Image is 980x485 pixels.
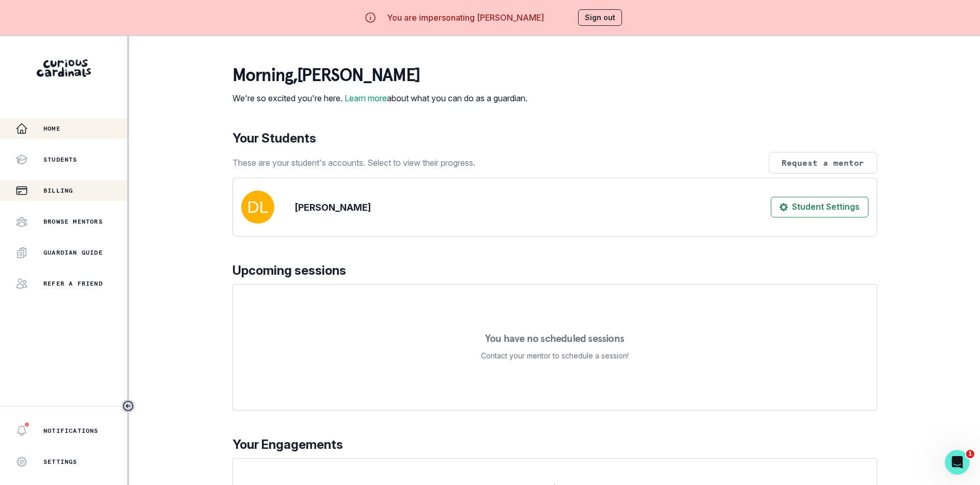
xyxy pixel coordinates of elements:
p: Students [43,155,77,164]
p: You are impersonating [PERSON_NAME] [387,11,544,24]
p: Your Students [232,129,877,148]
p: morning , [PERSON_NAME] [232,65,527,86]
p: These are your student's accounts. Select to view their progress. [232,157,475,169]
img: Curious Cardinals Logo [37,59,91,77]
p: Billing [43,186,73,195]
p: [PERSON_NAME] [295,200,371,214]
button: Student Settings [771,197,868,217]
p: Browse Mentors [43,217,103,226]
button: Sign out [578,9,622,26]
p: Your Engagements [232,435,877,454]
button: Request a mentor [769,152,877,174]
p: Notifications [43,427,99,435]
img: svg [241,191,274,224]
button: Toggle sidebar [121,399,135,413]
p: You have no scheduled sessions [485,333,624,343]
p: Guardian Guide [43,248,103,257]
p: Refer a friend [43,279,103,288]
iframe: Intercom live chat [945,450,970,475]
span: 1 [966,450,974,458]
p: Upcoming sessions [232,261,877,280]
p: Contact your mentor to schedule a session! [481,350,629,362]
a: Learn more [345,93,387,103]
p: We're so excited you're here. about what you can do as a guardian. [232,92,527,104]
p: Settings [43,458,77,466]
p: Home [43,124,60,133]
